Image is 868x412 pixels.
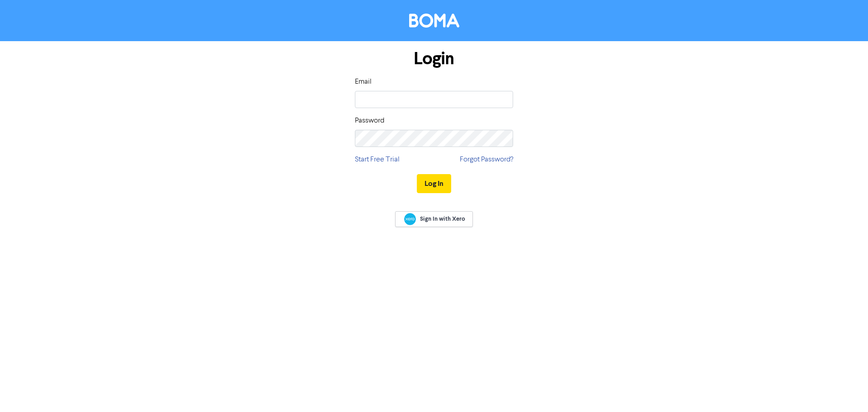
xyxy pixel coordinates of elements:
a: Start Free Trial [355,154,400,165]
button: Log In [417,174,451,193]
img: BOMA Logo [409,14,459,28]
label: Email [355,76,372,87]
h1: Login [355,48,513,69]
a: Sign In with Xero [395,211,473,227]
a: Forgot Password? [460,154,513,165]
label: Password [355,115,384,126]
img: Xero logo [404,213,416,225]
span: Sign In with Xero [420,215,465,223]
